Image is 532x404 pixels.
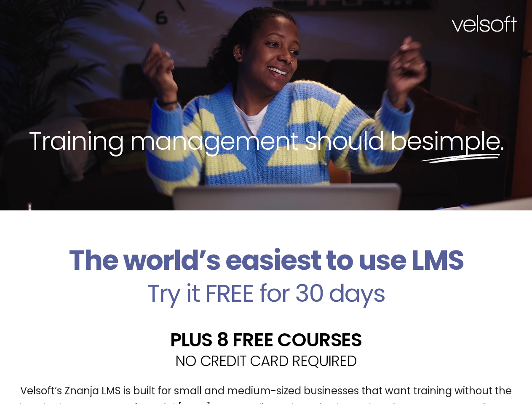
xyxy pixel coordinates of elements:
span: simple [421,123,500,159]
h2: Try it FREE for 30 days [6,281,526,306]
h2: PLUS 8 FREE COURSES [6,330,526,349]
h2: The world’s easiest to use LMS [6,244,526,277]
h2: Training management should be . [15,125,517,157]
h2: NO CREDIT CARD REQUIRED [6,353,526,368]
